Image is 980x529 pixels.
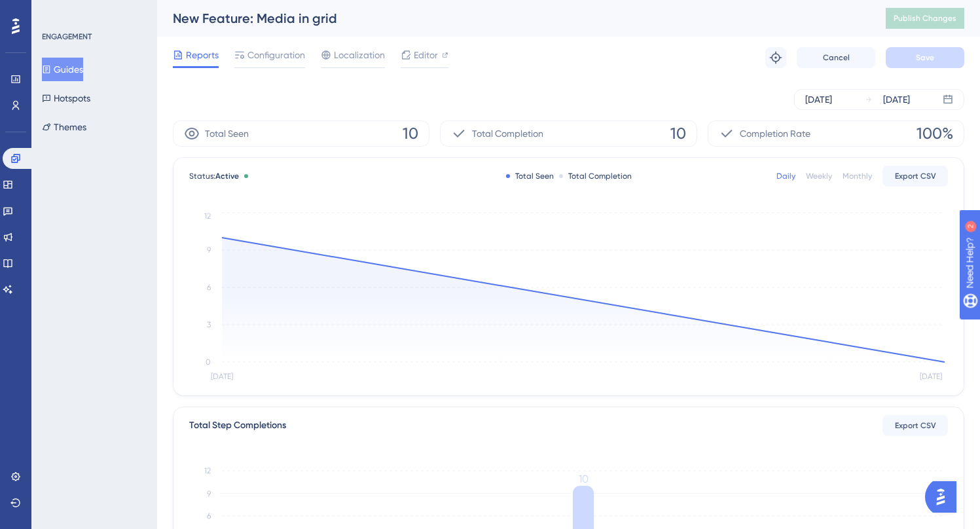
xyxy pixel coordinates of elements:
button: Themes [42,115,86,139]
tspan: 6 [207,511,211,520]
span: Reports [186,47,219,63]
span: Configuration [247,47,305,63]
button: Export CSV [882,415,948,436]
div: [DATE] [883,92,910,107]
tspan: 0 [206,357,211,367]
div: Weekly [806,171,832,181]
div: ENGAGEMENT [42,31,92,42]
span: Completion Rate [740,126,810,141]
div: Total Seen [506,171,554,181]
span: Localization [334,47,385,63]
tspan: 6 [207,283,211,292]
tspan: 12 [204,211,211,221]
div: Total Completion [559,171,632,181]
tspan: 10 [579,473,589,485]
span: Editor [414,47,438,63]
span: Total Completion [472,126,543,141]
button: Cancel [797,47,875,68]
tspan: 3 [207,320,211,329]
span: Need Help? [31,3,82,19]
span: Save [916,52,934,63]
div: Daily [776,171,795,181]
span: Cancel [823,52,850,63]
div: 2 [91,7,95,17]
span: Status: [189,171,239,181]
button: Export CSV [882,166,948,187]
button: Guides [42,58,83,81]
span: Publish Changes [894,13,956,24]
span: Total Seen [205,126,249,141]
iframe: UserGuiding AI Assistant Launcher [925,477,964,517]
tspan: 9 [207,489,211,498]
span: Export CSV [895,171,936,181]
span: 100% [916,123,953,144]
div: Monthly [843,171,872,181]
span: 10 [403,123,418,144]
span: 10 [670,123,686,144]
tspan: 12 [204,466,211,475]
span: Export CSV [895,420,936,431]
button: Publish Changes [886,8,964,29]
tspan: [DATE] [211,372,233,381]
div: Total Step Completions [189,418,286,433]
span: Active [215,172,239,181]
button: Save [886,47,964,68]
tspan: [DATE] [920,372,942,381]
tspan: 9 [207,246,211,255]
div: New Feature: Media in grid [173,9,853,27]
div: [DATE] [805,92,832,107]
button: Hotspots [42,86,90,110]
